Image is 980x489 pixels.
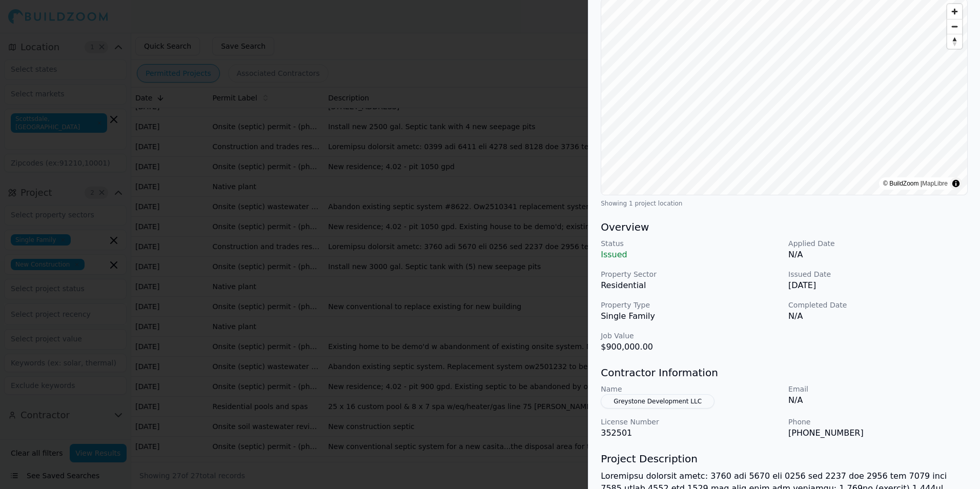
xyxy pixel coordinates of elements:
[601,452,968,466] h3: Project Description
[601,341,780,353] p: $900,000.00
[601,331,780,341] p: Job Value
[947,4,962,19] button: Zoom in
[601,394,714,409] button: Greystone Development LLC
[601,417,780,427] p: License Number
[601,269,780,279] p: Property Sector
[601,427,780,439] p: 352501
[788,249,968,261] p: N/A
[601,238,780,249] p: Status
[788,310,968,322] p: N/A
[788,279,968,292] p: [DATE]
[788,269,968,279] p: Issued Date
[601,384,780,394] p: Name
[788,394,968,406] p: N/A
[947,19,962,34] button: Zoom out
[947,34,962,49] button: Reset bearing to north
[601,249,780,261] p: Issued
[601,199,968,208] div: Showing 1 project location
[601,279,780,292] p: Residential
[788,300,968,310] p: Completed Date
[950,177,962,190] summary: Toggle attribution
[601,365,968,380] h3: Contractor Information
[601,300,780,310] p: Property Type
[788,417,968,427] p: Phone
[601,310,780,322] p: Single Family
[788,238,968,249] p: Applied Date
[788,384,968,394] p: Email
[601,220,968,234] h3: Overview
[883,178,948,189] div: © BuildZoom |
[788,427,968,439] p: [PHONE_NUMBER]
[922,180,948,187] a: MapLibre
